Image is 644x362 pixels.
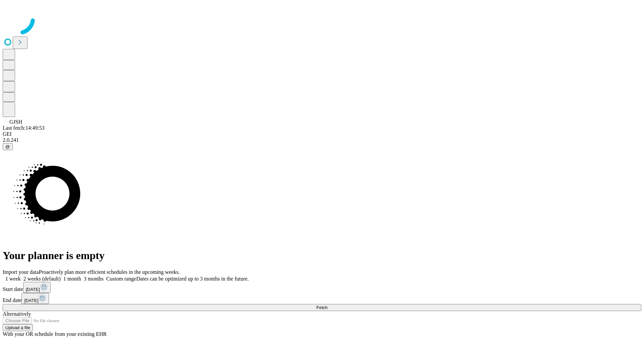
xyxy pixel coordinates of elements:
[3,311,31,317] span: Alternatively
[84,276,104,282] span: 3 months
[3,282,641,293] div: Start date
[5,276,21,282] span: 1 week
[3,131,641,137] div: GEI
[3,331,107,337] span: With your OR schedule from your existing EHR
[316,305,327,310] span: Fetch
[24,298,38,303] span: [DATE]
[9,119,22,125] span: GJSH
[63,276,81,282] span: 1 month
[3,269,39,275] span: Import your data
[3,324,33,331] button: Upload a file
[3,293,641,304] div: End date
[3,304,641,311] button: Fetch
[106,276,136,282] span: Custom range
[3,125,45,131] span: Last fetch: 14:49:53
[3,143,13,150] button: @
[26,287,40,292] span: [DATE]
[3,137,641,143] div: 2.0.241
[21,293,49,304] button: [DATE]
[5,144,10,149] span: @
[23,282,51,293] button: [DATE]
[23,276,61,282] span: 2 weeks (default)
[3,249,641,262] h1: Your planner is empty
[136,276,249,282] span: Dates can be optimized up to 3 months in the future.
[39,269,180,275] span: Proactively plan more efficient schedules in the upcoming weeks.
